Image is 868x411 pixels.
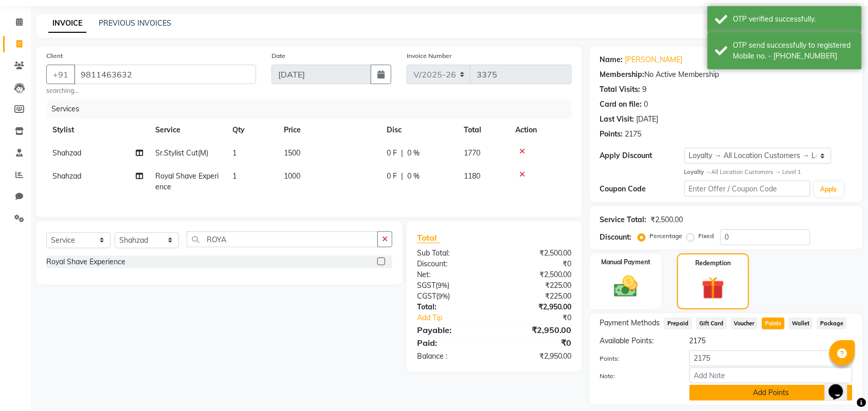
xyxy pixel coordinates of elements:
strong: Loyalty → [684,168,712,175]
a: PREVIOUS INVOICES [99,18,171,28]
input: Enter Offer / Coupon Code [684,181,810,197]
th: Price [278,119,381,142]
span: | [401,148,403,159]
span: Package [817,318,847,329]
div: Name: [600,54,623,65]
span: 1 [232,171,237,181]
div: OTP verified successfully. [733,14,854,25]
div: ₹2,500.00 [651,214,683,225]
th: Total [458,119,509,142]
div: 2175 [682,336,860,346]
div: Sub Total: [409,248,495,259]
div: Royal Shave Experience [46,257,125,267]
div: ₹2,950.00 [494,351,580,362]
span: Prepaid [664,318,692,329]
span: Payment Methods [600,318,660,328]
small: searching... [46,86,256,95]
div: Available Points: [592,336,682,346]
div: Paid: [409,337,495,349]
a: INVOICE [48,14,86,33]
div: ( ) [409,280,495,291]
th: Action [509,119,572,142]
span: 1770 [464,148,480,158]
span: Royal Shave Experience [155,171,219,191]
div: ₹225.00 [494,280,580,291]
span: Shahzad [52,148,81,158]
span: 9% [438,292,448,300]
span: Points [762,318,785,329]
div: Apply Discount [600,150,684,161]
span: 0 % [407,148,420,159]
label: Points: [592,354,682,363]
span: Gift Card [696,318,727,329]
img: _cash.svg [607,273,645,300]
div: OTP send successfully to registered Mobile no. - 919811463632 [733,40,854,62]
a: [PERSON_NAME] [625,54,683,65]
div: Discount: [409,259,495,269]
label: Invoice Number [407,51,451,61]
img: _gift.svg [695,274,732,302]
input: Points [690,350,853,366]
div: All Location Customers → Level 1 [684,168,853,177]
iframe: chat widget [825,370,858,401]
div: Payable: [409,324,495,336]
a: Add Tip [409,312,509,323]
div: ₹2,950.00 [494,324,580,336]
span: 1000 [284,171,300,181]
input: Add Note [690,367,853,383]
div: ₹2,500.00 [494,248,580,259]
div: ₹0 [494,337,580,349]
span: 1500 [284,148,300,158]
span: 0 F [387,148,397,159]
label: Date [272,51,285,61]
span: | [401,171,403,182]
div: Card on file: [600,99,642,110]
div: ( ) [409,291,495,302]
input: Search or Scan [187,231,378,247]
div: Balance : [409,351,495,362]
span: SGST [417,281,436,290]
div: 9 [643,84,647,95]
span: CGST [417,291,436,301]
span: 1180 [464,171,480,181]
div: ₹225.00 [494,291,580,302]
span: 0 % [407,171,420,182]
span: Sr.Stylist Cut(M) [155,148,208,158]
button: Apply [815,182,844,197]
div: [DATE] [637,114,659,125]
th: Stylist [46,119,149,142]
span: Shahzad [52,171,81,181]
th: Qty [226,119,278,142]
div: Total Visits: [600,84,641,95]
div: Membership: [600,69,645,80]
div: No Active Membership [600,69,853,80]
div: ₹2,950.00 [494,302,580,312]
label: Redemption [696,259,731,268]
label: Percentage [650,231,683,241]
div: 0 [644,99,648,110]
th: Disc [381,119,458,142]
div: Net: [409,269,495,280]
div: ₹0 [509,312,580,323]
div: ₹2,500.00 [494,269,580,280]
div: 2175 [625,129,642,140]
button: Add Points [690,385,853,401]
span: Total [417,232,441,243]
div: ₹0 [494,259,580,269]
span: 9% [438,281,447,289]
span: 1 [232,148,237,158]
div: Last Visit: [600,114,635,125]
span: 0 F [387,171,397,182]
label: Fixed [699,231,714,241]
div: Discount: [600,232,632,243]
div: Service Total: [600,214,647,225]
th: Service [149,119,226,142]
span: Voucher [731,318,758,329]
div: Total: [409,302,495,312]
div: Points: [600,129,623,140]
label: Client [46,51,63,61]
button: +91 [46,65,75,84]
label: Manual Payment [601,258,650,267]
div: Services [47,100,580,119]
div: Coupon Code [600,184,684,194]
